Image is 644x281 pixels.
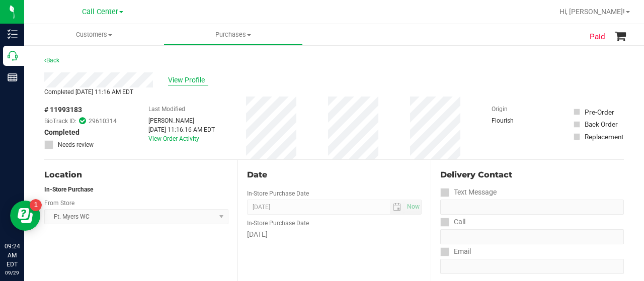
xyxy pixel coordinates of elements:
span: BioTrack ID: [44,117,76,126]
a: Purchases [164,24,303,45]
span: Purchases [164,30,302,39]
div: [DATE] 11:16:16 AM EDT [148,125,215,134]
label: From Store [44,199,74,208]
input: Format: (999) 999-9999 [440,229,624,244]
span: Paid [590,31,605,43]
a: View Order Activity [148,135,199,142]
label: Last Modified [148,105,185,114]
div: Delivery Contact [440,169,624,181]
label: Email [440,244,471,259]
inline-svg: Inventory [8,29,18,39]
span: 29610314 [89,117,117,126]
div: [PERSON_NAME] [148,116,215,125]
p: 09/29 [5,269,20,276]
div: Back Order [585,119,618,129]
label: In-Store Purchase Date [247,189,309,198]
span: Completed [44,127,79,138]
a: Customers [24,24,164,45]
label: Text Message [440,185,497,200]
div: Flourish [492,116,542,125]
div: Replacement [585,132,623,142]
div: [DATE] [247,229,422,240]
label: In-Store Purchase Date [247,219,309,228]
div: Date [247,169,422,181]
iframe: Resource center unread badge [30,199,42,211]
input: Format: (999) 999-9999 [440,200,624,215]
p: 09:24 AM EDT [5,242,20,269]
span: Call Center [82,8,118,16]
strong: In-Store Purchase [44,186,93,193]
span: # 11993183 [44,105,82,115]
a: Back [44,57,59,64]
div: Pre-Order [585,107,614,117]
label: Origin [492,105,508,114]
span: Needs review [58,140,94,149]
span: In Sync [79,116,86,126]
span: Hi, [PERSON_NAME]! [559,8,625,16]
inline-svg: Call Center [8,51,18,61]
span: View Profile [168,75,208,85]
span: Completed [DATE] 11:16 AM EDT [44,88,133,96]
inline-svg: Reports [8,72,18,82]
label: Call [440,215,465,229]
iframe: Resource center [10,201,40,231]
div: Location [44,169,228,181]
span: Customers [24,30,164,39]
